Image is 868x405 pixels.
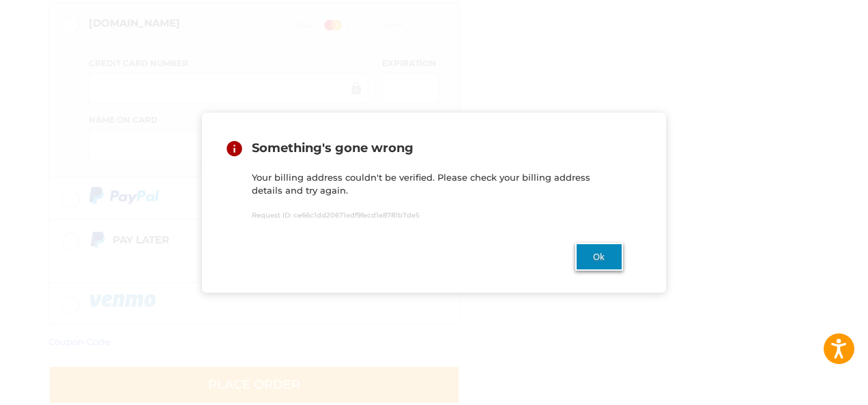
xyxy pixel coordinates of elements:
span: Request ID: [252,212,291,220]
p: Your billing address couldn't be verified. Please check your billing address details and try again. [252,171,623,198]
button: Ok [575,243,623,271]
span: Something's gone wrong [252,141,414,156]
span: ce66c1dd20671edf9fecd1e8781b7de5 [293,212,420,220]
iframe: Google Customer Reviews [755,368,868,405]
